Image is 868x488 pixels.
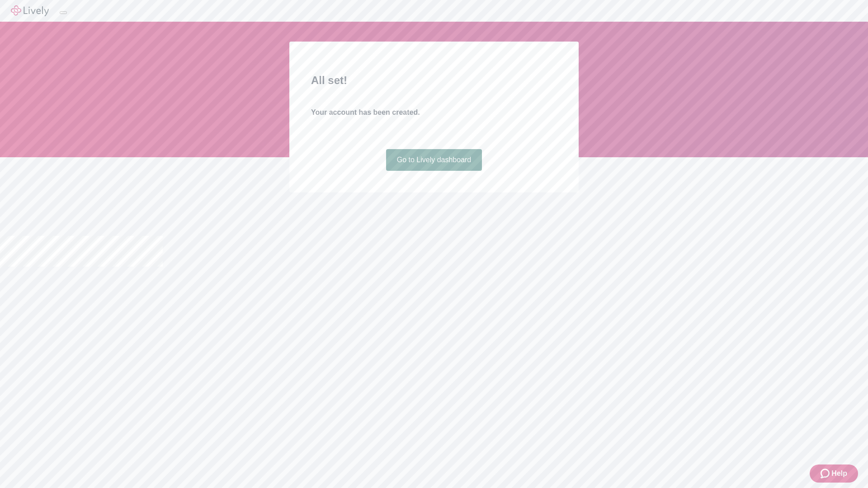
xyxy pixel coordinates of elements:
[810,465,858,483] button: Zendesk support iconHelp
[821,468,831,479] svg: Zendesk support icon
[311,72,557,89] h2: All set!
[386,149,482,171] a: Go to Lively dashboard
[311,107,557,118] h4: Your account has been created.
[11,5,49,16] img: Lively
[831,468,847,479] span: Help
[60,11,67,14] button: Log out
